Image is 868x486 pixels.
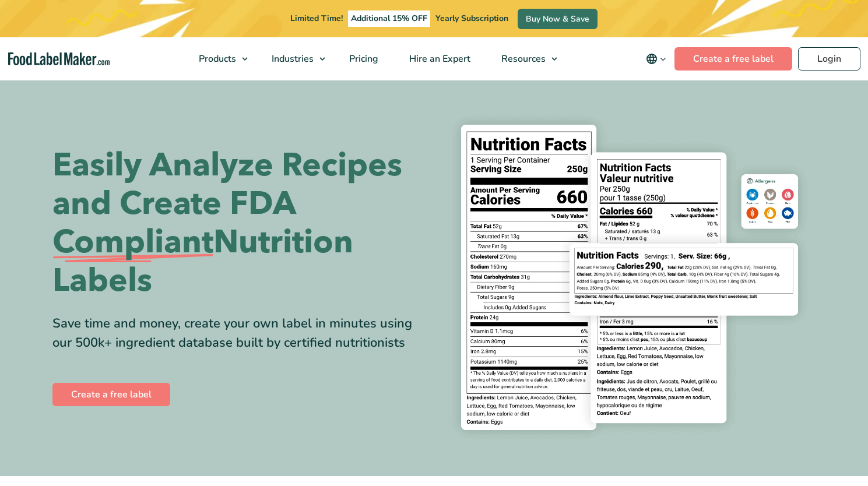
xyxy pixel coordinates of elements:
[195,52,237,65] span: Products
[52,314,426,353] div: Save time and money, create your own label in minutes using our 500k+ ingredient database built b...
[268,52,315,65] span: Industries
[435,13,508,24] span: Yearly Subscription
[52,146,426,300] h1: Easily Analyze Recipes and Create FDA Nutrition Labels
[334,37,391,80] a: Pricing
[346,52,379,65] span: Pricing
[52,223,213,262] span: Compliant
[256,37,331,80] a: Industries
[518,9,598,29] a: Buy Now & Save
[348,10,430,27] span: Additional 15% OFF
[52,383,170,406] a: Create a free label
[394,37,483,80] a: Hire an Expert
[498,52,547,65] span: Resources
[486,37,563,80] a: Resources
[674,47,792,71] a: Create a free label
[406,52,472,65] span: Hire an Expert
[290,13,343,24] span: Limited Time!
[184,37,254,80] a: Products
[798,47,860,71] a: Login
